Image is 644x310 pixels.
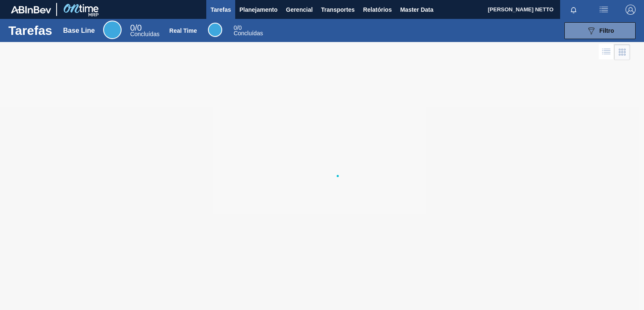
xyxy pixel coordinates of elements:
[63,27,95,34] div: Base Line
[130,31,159,37] span: Concluídas
[11,6,51,13] img: TNhmsLtSVTkK8tSr43FrP2fwEKptu5GPRR3wAAAABJRU5ErkJggg==
[208,23,222,37] div: Real Time
[564,22,636,39] button: Filtro
[626,5,636,15] img: Logout
[234,25,263,36] div: Real Time
[130,23,135,32] span: 0
[600,27,614,34] span: Filtro
[286,5,313,15] span: Gerencial
[234,24,237,31] span: 0
[400,5,433,15] span: Master Data
[130,24,159,37] div: Base Line
[599,5,609,15] img: userActions
[130,23,142,32] span: / 0
[234,24,241,31] span: / 0
[363,5,392,15] span: Relatórios
[239,5,278,15] span: Planejamento
[560,4,587,16] button: Notificações
[169,27,197,34] div: Real Time
[8,26,52,35] h1: Tarefas
[210,5,231,15] span: Tarefas
[103,21,122,39] div: Base Line
[321,5,355,15] span: Transportes
[234,30,263,37] span: Concluídas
